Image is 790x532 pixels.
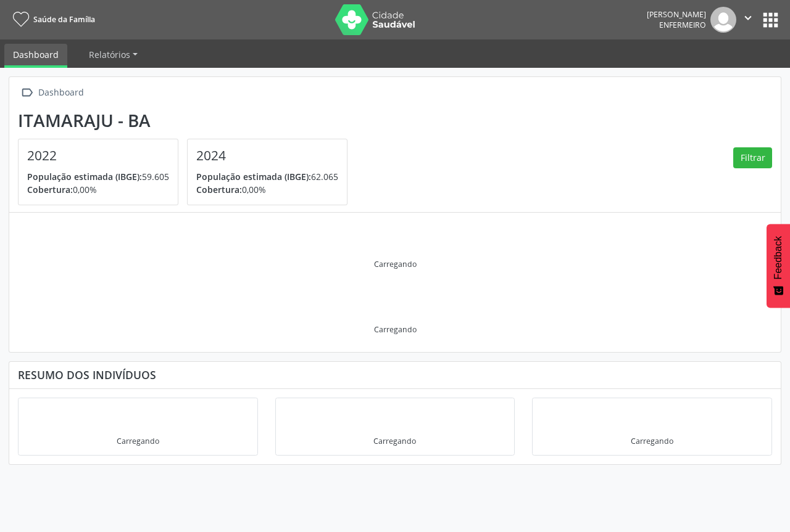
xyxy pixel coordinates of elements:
[647,9,706,20] div: [PERSON_NAME]
[196,184,242,195] span: Cobertura:
[196,171,311,182] span: População estimada (IBGE):
[27,171,142,182] span: População estimada (IBGE):
[631,436,673,446] div: Carregando
[710,7,736,33] img: img
[18,84,86,102] a:  Dashboard
[374,259,417,269] div: Carregando
[733,147,772,168] button: Filtrar
[27,170,169,183] p: 59.605
[33,14,95,25] span: Saúde da Família
[373,436,416,446] div: Carregando
[736,7,760,33] button: 
[374,324,417,335] div: Carregando
[27,148,169,163] h4: 2022
[767,224,790,308] button: Feedback - Mostrar pesquisa
[773,236,784,279] span: Feedback
[4,44,67,68] a: Dashboard
[36,84,86,102] div: Dashboard
[196,183,338,196] p: 0,00%
[659,20,706,30] span: Enfermeiro
[89,49,130,60] span: Relatórios
[760,9,781,31] button: apps
[18,84,36,102] i: 
[18,110,356,131] div: Itamaraju - BA
[9,9,95,30] a: Saúde da Família
[27,184,73,195] span: Cobertura:
[196,170,338,183] p: 62.065
[741,11,755,25] i: 
[117,436,159,446] div: Carregando
[196,148,338,163] h4: 2024
[80,44,146,65] a: Relatórios
[27,183,169,196] p: 0,00%
[18,368,772,382] div: Resumo dos indivíduos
